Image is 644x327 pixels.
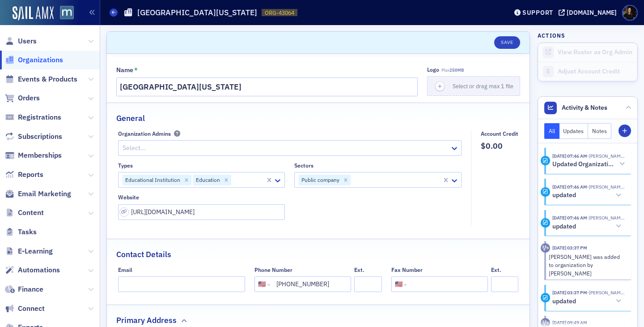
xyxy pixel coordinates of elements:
[562,103,607,112] span: Activity & Notes
[5,304,45,314] a: Connect
[5,55,63,65] a: Organizations
[391,267,423,273] div: Fax Number
[494,36,520,49] button: Save
[18,132,62,142] span: Subscriptions
[449,67,464,73] span: 250MB
[5,284,43,294] a: Finance
[552,159,625,169] button: Updated Organization: [GEOGRAPHIC_DATA][US_STATE] ([GEOGRAPHIC_DATA], [GEOGRAPHIC_DATA])
[541,243,550,253] div: Activity
[544,123,559,139] button: All
[60,6,74,20] img: SailAMX
[265,9,294,17] span: ORG-43064
[522,9,553,17] div: Support
[5,112,61,122] a: Registrations
[137,7,257,18] h1: [GEOGRAPHIC_DATA][US_STATE]
[18,208,44,218] span: Content
[5,93,40,103] a: Orders
[552,289,587,296] time: 6/17/2025 03:37 PM
[18,112,61,122] span: Registrations
[5,227,37,237] a: Tasks
[18,284,43,294] span: Finance
[5,170,43,180] a: Reports
[134,67,138,73] abbr: This field is required
[18,74,77,84] span: Events & Products
[552,153,587,159] time: 8/5/2025 07:46 AM
[559,123,589,139] button: Updates
[427,76,520,96] button: Select or drag max 1 file
[118,194,139,201] div: Website
[13,6,54,21] img: SailAMX
[453,82,513,90] span: Select or drag max 1 file
[116,112,145,124] h2: General
[116,66,133,74] div: Name
[552,223,576,231] h5: updated
[552,215,587,221] time: 8/5/2025 07:46 AM
[294,162,314,169] div: Sectors
[541,156,550,165] div: Activity
[18,36,37,46] span: Users
[481,140,518,152] span: $0.00
[549,253,625,277] div: [PERSON_NAME] was added to organization by [PERSON_NAME]
[5,151,62,160] a: Memberships
[541,187,550,197] div: Update
[552,245,587,251] time: 6/17/2025 03:37 PM
[258,280,266,289] div: 🇺🇸
[341,175,351,185] div: Remove Public company
[559,9,620,16] button: [DOMAIN_NAME]
[552,191,576,199] h5: updated
[491,267,501,273] div: Ext.
[538,31,565,39] h4: Actions
[193,175,221,185] div: Education
[5,132,62,142] a: Subscriptions
[395,280,402,289] div: 🇺🇸
[427,66,439,73] div: Logo
[5,265,60,275] a: Automations
[552,297,576,305] h5: updated
[567,9,617,17] div: [DOMAIN_NAME]
[622,5,638,21] span: Profile
[441,67,464,73] span: Max
[5,246,53,256] a: E-Learning
[54,6,74,21] a: View Homepage
[354,267,364,273] div: Ext.
[254,267,292,273] div: Phone Number
[182,175,191,185] div: Remove Educational Institution
[118,162,133,169] div: Types
[5,189,71,199] a: Email Marketing
[118,267,132,273] div: Email
[538,62,637,81] a: Adjust Account Credit
[299,175,341,185] div: Public company
[541,218,550,228] div: Update
[18,151,62,160] span: Memberships
[552,184,587,190] time: 8/5/2025 07:46 AM
[5,36,37,46] a: Users
[5,208,44,218] a: Content
[118,130,171,137] div: Organization Admins
[558,68,633,76] div: Adjust Account Credit
[123,175,182,185] div: Educational Institution
[552,297,625,306] button: updated
[116,249,171,260] h2: Contact Details
[18,189,71,199] span: Email Marketing
[481,130,518,137] div: Account Credit
[587,289,625,296] span: Justin Chase
[18,93,40,103] span: Orders
[18,55,63,65] span: Organizations
[18,304,45,314] span: Connect
[18,227,37,237] span: Tasks
[588,123,611,139] button: Notes
[18,265,60,275] span: Automations
[116,314,177,326] h2: Primary Address
[552,160,616,168] h5: Updated Organization: [GEOGRAPHIC_DATA][US_STATE] ([GEOGRAPHIC_DATA], [GEOGRAPHIC_DATA])
[221,175,231,185] div: Remove Education
[18,170,43,180] span: Reports
[552,319,587,326] time: 10/22/2024 09:49 AM
[5,74,77,84] a: Events & Products
[552,222,625,231] button: updated
[552,191,625,200] button: updated
[18,246,53,256] span: E-Learning
[541,293,550,302] div: Update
